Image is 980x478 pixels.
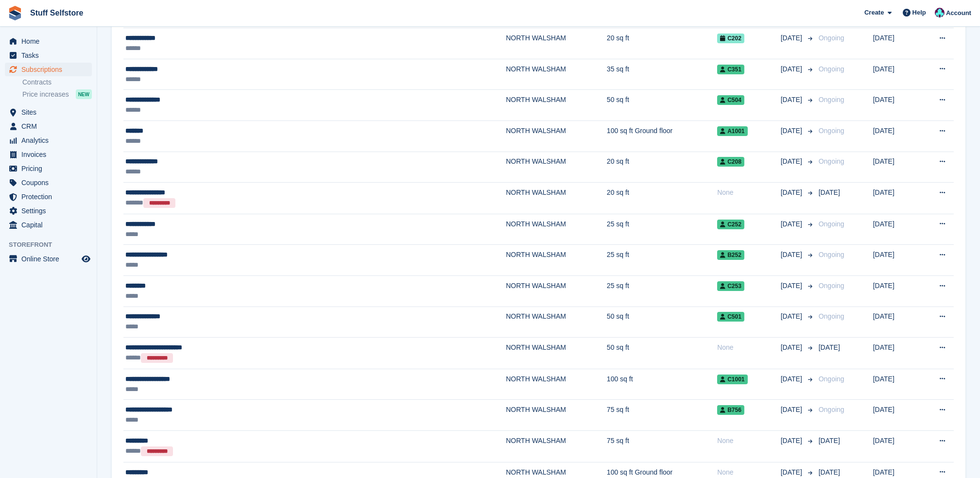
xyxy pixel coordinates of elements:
a: Stuff Selfstore [26,5,87,21]
td: [DATE] [873,28,920,59]
span: A1001 [717,126,747,136]
span: Online Store [21,252,80,266]
span: [DATE] [819,188,840,196]
span: Ongoing [819,406,844,413]
span: B756 [717,405,744,415]
span: Ongoing [819,157,844,165]
td: NORTH WALSHAM [506,152,607,183]
td: 25 sq ft [607,245,717,276]
span: [DATE] [781,374,804,384]
td: 20 sq ft [607,152,717,183]
td: NORTH WALSHAM [506,90,607,121]
td: [DATE] [873,338,920,369]
a: menu [5,176,92,189]
td: NORTH WALSHAM [506,369,607,400]
td: NORTH WALSHAM [506,59,607,90]
td: NORTH WALSHAM [506,245,607,276]
td: 50 sq ft [607,90,717,121]
td: 75 sq ft [607,400,717,431]
a: menu [5,119,92,133]
span: [DATE] [819,437,840,444]
td: [DATE] [873,90,920,121]
td: [DATE] [873,400,920,431]
span: [DATE] [781,188,804,198]
span: CRM [21,119,80,133]
span: Sites [21,105,80,119]
span: [DATE] [819,468,840,476]
span: Create [864,8,884,17]
span: Tasks [21,49,80,62]
td: 25 sq ft [607,276,717,307]
td: NORTH WALSHAM [506,28,607,59]
span: C501 [717,312,744,322]
span: Ongoing [819,312,844,320]
td: [DATE] [873,183,920,214]
div: None [717,188,781,198]
span: C351 [717,65,744,74]
td: 100 sq ft [607,369,717,400]
span: Price increases [22,90,69,99]
td: [DATE] [873,276,920,307]
img: Simon Gardner [935,8,945,17]
td: NORTH WALSHAM [506,307,607,338]
span: C253 [717,281,744,291]
span: C504 [717,95,744,105]
span: C1001 [717,375,747,384]
td: NORTH WALSHAM [506,276,607,307]
div: NEW [76,89,92,99]
span: [DATE] [819,343,840,351]
span: Storefront [9,240,97,250]
div: None [717,467,781,478]
td: [DATE] [873,120,920,152]
span: Ongoing [819,96,844,103]
span: [DATE] [781,64,804,74]
span: [DATE] [781,405,804,415]
a: Preview store [80,253,92,265]
span: C208 [717,157,744,167]
td: [DATE] [873,214,920,245]
span: [DATE] [781,281,804,291]
a: menu [5,34,92,48]
span: Capital [21,218,80,232]
a: menu [5,148,92,161]
div: None [717,342,781,353]
a: menu [5,134,92,147]
td: [DATE] [873,431,920,462]
span: Pricing [21,162,80,175]
span: Help [912,8,926,17]
span: [DATE] [781,219,804,229]
span: [DATE] [781,95,804,105]
td: NORTH WALSHAM [506,338,607,369]
td: 25 sq ft [607,214,717,245]
a: menu [5,105,92,119]
a: menu [5,218,92,232]
a: Contracts [22,78,92,87]
a: menu [5,190,92,204]
span: Coupons [21,176,80,189]
td: [DATE] [873,152,920,183]
a: menu [5,204,92,218]
td: NORTH WALSHAM [506,183,607,214]
span: Ongoing [819,34,844,42]
td: [DATE] [873,307,920,338]
span: [DATE] [781,436,804,446]
td: 35 sq ft [607,59,717,90]
div: None [717,436,781,446]
span: Account [946,8,971,18]
span: Analytics [21,134,80,147]
span: [DATE] [781,342,804,353]
img: stora-icon-8386f47178a22dfd0bd8f6a31ec36ba5ce8667c1dd55bd0f319d3a0aa187defe.svg [8,6,22,20]
span: Home [21,34,80,48]
span: Protection [21,190,80,204]
td: 50 sq ft [607,338,717,369]
td: NORTH WALSHAM [506,431,607,462]
td: 20 sq ft [607,28,717,59]
td: NORTH WALSHAM [506,400,607,431]
td: [DATE] [873,245,920,276]
td: 20 sq ft [607,183,717,214]
td: 50 sq ft [607,307,717,338]
a: menu [5,252,92,266]
span: C252 [717,220,744,229]
a: Price increases NEW [22,89,92,100]
td: 100 sq ft Ground floor [607,120,717,152]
